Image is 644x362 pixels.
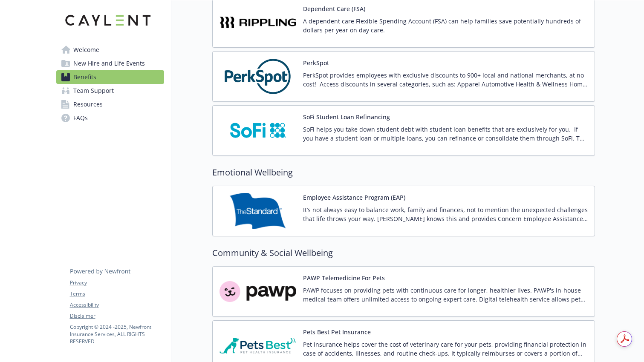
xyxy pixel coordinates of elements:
[70,301,164,309] a: Accessibility
[219,273,296,310] img: Pawp carrier logo
[219,4,296,40] img: Rippling carrier logo
[70,312,164,320] a: Disclaimer
[303,125,588,143] p: SoFi helps you take down student debt with student loan benefits that are exclusively for you. If...
[219,112,296,149] img: SoFi carrier logo
[303,286,588,304] p: PAWP focuses on providing pets with continuous care for longer, healthier lives. PAWP's in-house ...
[56,70,164,84] a: Benefits
[70,279,164,287] a: Privacy
[303,273,385,282] button: PAWP Telemedicine For Pets
[212,247,595,259] h2: Community & Social Wellbeing
[212,166,595,179] h2: Emotional Wellbeing
[56,84,164,98] a: Team Support
[303,58,329,67] button: PerkSpot
[219,193,296,229] img: Standard Insurance Company carrier logo
[303,340,588,358] p: Pet insurance helps cover the cost of veterinary care for your pets, providing financial protecti...
[303,17,588,34] p: A dependent care Flexible Spending Account (FSA) can help families save potentially hundreds of d...
[219,58,296,95] img: PerkSpot carrier logo
[73,98,103,111] span: Resources
[70,323,164,345] p: Copyright © 2024 - 2025 , Newfront Insurance Services, ALL RIGHTS RESERVED
[56,43,164,57] a: Welcome
[303,193,405,202] button: Employee Assistance Program (EAP)
[303,328,371,336] button: Pets Best Pet Insurance
[56,57,164,70] a: New Hire and Life Events
[73,57,145,70] span: New Hire and Life Events
[56,98,164,111] a: Resources
[73,111,88,125] span: FAQs
[303,112,390,121] button: SoFi Student Loan Refinancing
[73,43,99,57] span: Welcome
[73,84,114,98] span: Team Support
[56,111,164,125] a: FAQs
[303,71,588,89] p: PerkSpot provides employees with exclusive discounts to 900+ local and national merchants, at no ...
[73,70,96,84] span: Benefits
[70,290,164,298] a: Terms
[303,4,365,13] button: Dependent Care (FSA)
[303,205,588,223] p: It’s not always easy to balance work, family and finances, not to mention the unexpected challeng...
